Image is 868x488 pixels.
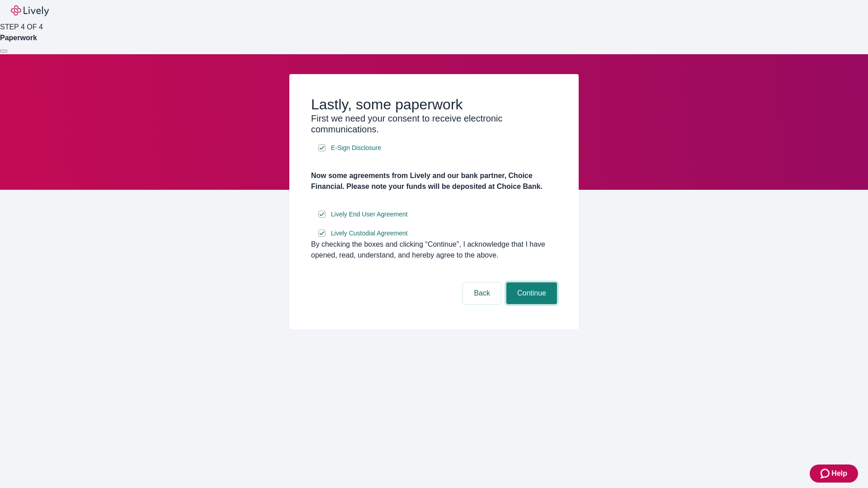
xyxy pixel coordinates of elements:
div: By checking the boxes and clicking “Continue", I acknowledge that I have opened, read, understand... [311,239,557,261]
h4: Now some agreements from Lively and our bank partner, Choice Financial. Please note your funds wi... [311,170,557,192]
h3: First we need your consent to receive electronic communications. [311,113,557,135]
a: e-sign disclosure document [329,142,383,154]
svg: Zendesk support icon [821,468,831,479]
h2: Lastly, some paperwork [311,96,557,113]
a: e-sign disclosure document [329,228,410,239]
img: Lively [11,5,49,16]
a: e-sign disclosure document [329,209,410,220]
button: Continue [506,282,557,304]
button: Back [463,282,501,304]
span: Help [831,468,847,479]
span: E-Sign Disclosure [331,143,381,153]
span: Lively End User Agreement [331,210,408,219]
span: Lively Custodial Agreement [331,229,408,238]
button: Zendesk support iconHelp [810,465,858,483]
